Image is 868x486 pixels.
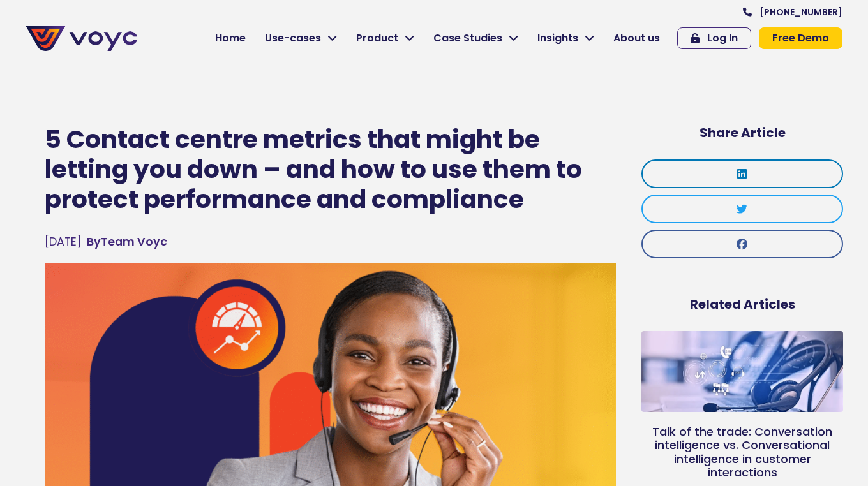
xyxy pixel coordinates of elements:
[743,8,842,17] a: [PHONE_NUMBER]
[537,31,578,46] span: Insights
[640,314,844,429] img: conversation intelligence in customer interactions
[759,27,842,49] a: Free Demo
[528,26,604,51] a: Insights
[87,233,167,250] a: ByTeam Voyc
[45,234,82,249] time: [DATE]
[641,331,843,412] a: conversation intelligence in customer interactions
[255,26,347,51] a: Use-cases
[641,297,843,312] h5: Related Articles
[87,234,101,249] span: By
[604,26,670,51] a: About us
[641,159,843,188] div: Share on linkedin
[424,26,528,51] a: Case Studies
[652,423,832,481] a: Talk of the trade: Conversation intelligence vs. Conversational intelligence in customer interact...
[433,31,502,46] span: Case Studies
[206,26,255,51] a: Home
[265,31,321,46] span: Use-cases
[641,125,843,140] h5: Share Article
[215,31,246,46] span: Home
[641,195,843,223] div: Share on twitter
[641,230,843,258] div: Share on facebook
[87,233,167,250] span: Team Voyc
[45,125,616,214] h1: 5 Contact centre metrics that might be letting you down – and how to use them to protect performa...
[772,33,829,43] span: Free Demo
[677,27,751,49] a: Log In
[356,31,398,46] span: Product
[26,26,137,51] img: voyc-full-logo
[707,33,738,43] span: Log In
[347,26,424,51] a: Product
[759,8,842,17] span: [PHONE_NUMBER]
[613,31,660,46] span: About us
